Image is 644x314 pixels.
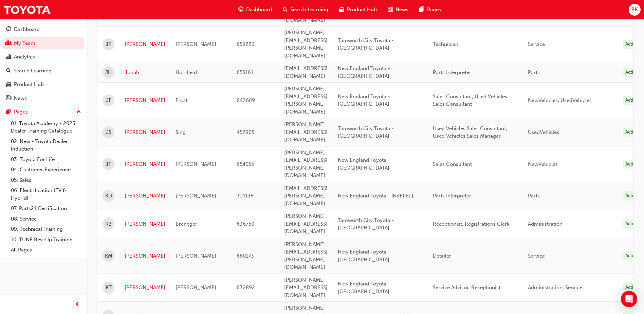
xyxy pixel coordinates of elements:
span: Pages [427,6,441,14]
span: Parts [528,193,540,199]
div: Active [623,283,641,292]
span: [PERSON_NAME] [176,193,216,199]
span: [PERSON_NAME] [176,161,216,167]
span: Parts [528,69,540,75]
div: Analytics [14,53,35,61]
span: 314138 [237,193,254,199]
span: news-icon [388,5,393,14]
span: [PERSON_NAME][EMAIL_ADDRESS][PERSON_NAME][DOMAIN_NAME] [284,30,328,59]
span: [PERSON_NAME][EMAIL_ADDRESS][PERSON_NAME][DOMAIN_NAME] [284,150,328,179]
span: pages-icon [419,5,424,14]
a: news-iconNews [382,3,414,17]
span: [PERSON_NAME][EMAIL_ADDRESS][PERSON_NAME][DOMAIN_NAME] [284,86,328,115]
a: 05. Sales [8,175,84,186]
span: Sales Consultant [433,161,472,167]
span: KD [105,192,112,200]
span: Breneger [176,221,197,227]
span: 654055 [237,161,254,167]
span: guage-icon [238,5,243,14]
span: Product Hub [347,6,377,14]
a: Product Hub [3,78,84,91]
span: JS [106,128,111,136]
span: [PERSON_NAME][EMAIL_ADDRESS][PERSON_NAME][DOMAIN_NAME] [284,241,328,271]
a: 03. Toyota For Life [8,154,84,165]
span: [PERSON_NAME][EMAIL_ADDRESS][DOMAIN_NAME] [284,213,328,234]
a: Dashboard [3,23,84,36]
a: [PERSON_NAME] [125,284,165,292]
span: KM [105,252,112,260]
a: [PERSON_NAME] [125,192,165,200]
div: News [14,94,27,102]
span: Service [528,41,545,47]
span: [EMAIL_ADDRESS][DOMAIN_NAME] [284,65,328,79]
div: Active [623,68,641,77]
span: New England Toyota - [GEOGRAPHIC_DATA] [338,93,390,107]
a: search-iconSearch Learning [277,3,334,17]
span: Sing [176,129,186,135]
span: NewVehicles [528,161,558,167]
img: Trak [3,2,51,17]
div: Active [623,191,641,200]
span: Service [528,253,545,259]
div: Active [623,96,641,105]
span: [PERSON_NAME] [176,284,216,291]
span: chart-icon [6,54,11,60]
span: New England Toyota - INVERELL [338,193,415,199]
span: up-icon [76,108,81,117]
a: 07. Parts21 Certification [8,203,84,214]
a: Analytics [3,51,84,63]
span: Tamworth City Toyota - [GEOGRAPHIC_DATA] [338,37,394,51]
span: New England Toyota - [GEOGRAPHIC_DATA] [338,249,390,263]
span: Horsfield [176,69,197,75]
span: Parts Interpreter [433,69,471,75]
span: 632892 [237,284,255,291]
a: guage-iconDashboard [233,3,277,17]
span: pages-icon [6,109,11,115]
span: UsedVehicles [528,129,559,135]
span: 658161 [237,69,253,75]
span: Administration, Service [528,284,582,291]
a: 01. Toyota Academy - 2025 Dealer Training Catalogue [8,118,84,136]
a: 02. New - Toyota Dealer Induction [8,136,84,154]
a: [PERSON_NAME] [125,128,165,136]
span: [PERSON_NAME][EMAIL_ADDRESS][DOMAIN_NAME] [284,277,328,298]
span: New England Toyota - [GEOGRAPHIC_DATA] [338,65,390,79]
div: Dashboard [14,25,40,33]
div: Pages [14,108,28,116]
div: Active [623,220,641,229]
span: JF [106,97,111,104]
div: Active [623,160,641,169]
span: News [395,6,408,14]
span: Parts Interpreter [433,193,471,199]
span: [PERSON_NAME][EMAIL_ADDRESS][DOMAIN_NAME] [284,2,328,23]
span: [EMAIL_ADDRESS][PERSON_NAME][DOMAIN_NAME] [284,185,328,207]
span: Used Vehicles Sales Consultant, Used Vehicles Sales Manager [433,125,507,139]
a: 09. Technical Training [8,224,84,234]
a: 08. Service [8,214,84,224]
span: search-icon [283,5,288,14]
span: 636750 [237,221,254,227]
div: Active [623,128,641,137]
a: [PERSON_NAME] [125,220,165,228]
span: Detailer [433,253,451,259]
div: Active [623,251,641,261]
a: [PERSON_NAME] [125,40,165,48]
button: Pages [3,106,84,118]
div: Product Hub [14,81,44,88]
a: Search Learning [3,65,84,77]
span: JP [106,40,111,48]
button: DashboardMy TeamAnalyticsSearch LearningProduct HubNews [3,22,84,106]
span: BK [631,6,638,14]
span: Dashboard [246,6,272,14]
a: All Pages [8,245,84,255]
a: My Team [3,37,84,50]
span: JT [106,160,111,168]
span: Service Advisor, Receptionist [433,284,500,291]
span: New England Toyota - [GEOGRAPHIC_DATA] [338,281,390,295]
a: [PERSON_NAME] [125,252,165,260]
span: Technician [433,41,458,47]
a: car-iconProduct Hub [334,3,382,17]
span: Sales Consultant, Used Vehicles Sales Consultant [433,93,507,107]
span: prev-icon [75,300,80,309]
